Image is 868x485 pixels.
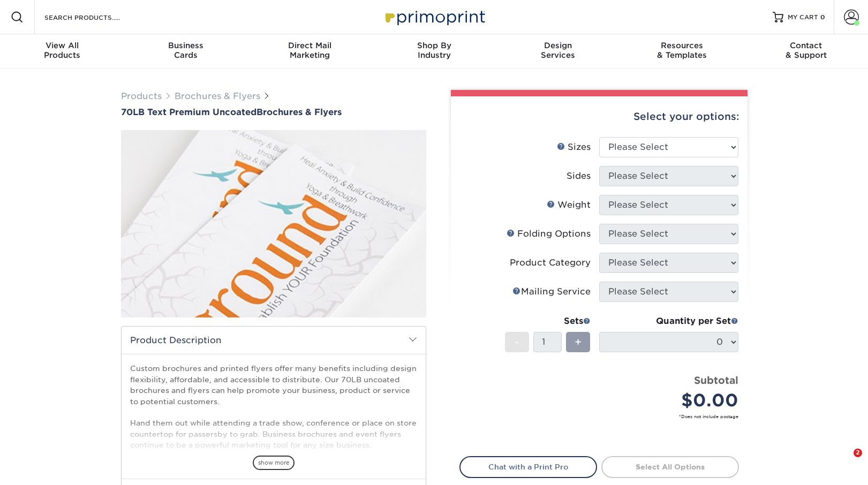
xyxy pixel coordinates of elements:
[121,107,426,117] h1: Brochures & Flyers
[507,228,591,240] div: Folding Options
[121,107,256,117] span: 70LB Text Premium Uncoated
[372,41,496,50] span: Shop By
[175,91,260,101] a: Brochures & Flyers
[122,327,426,354] h2: Product Description
[744,41,868,50] span: Contact
[381,5,488,28] img: Primoprint
[820,13,825,21] span: 0
[459,456,597,478] a: Chat with a Print Pro
[599,315,738,328] div: Quantity per Set
[121,118,426,329] img: 70LB Text<br/>Premium Uncoated 01
[372,41,496,60] div: Industry
[121,91,162,101] a: Products
[505,315,591,328] div: Sets
[43,11,148,24] input: SEARCH PRODUCTS.....
[620,41,744,50] span: Resources
[575,334,582,350] span: +
[557,141,591,154] div: Sizes
[248,41,372,60] div: Marketing
[832,449,857,474] iframe: Intercom live chat
[854,449,862,457] span: 2
[124,34,248,69] a: BusinessCards
[567,170,591,183] div: Sides
[124,41,248,60] div: Cards
[744,34,868,69] a: Contact& Support
[512,285,591,298] div: Mailing Service
[744,41,868,60] div: & Support
[620,41,744,60] div: & Templates
[468,413,738,420] small: *Does not include postage
[694,374,738,386] strong: Subtotal
[515,334,519,350] span: -
[496,41,620,60] div: Services
[496,34,620,69] a: DesignServices
[601,456,739,478] a: Select All Options
[547,199,591,211] div: Weight
[496,41,620,50] span: Design
[788,13,818,22] span: MY CART
[248,34,372,69] a: Direct MailMarketing
[124,41,248,50] span: Business
[620,34,744,69] a: Resources& Templates
[459,96,739,137] div: Select your options:
[607,388,738,413] div: $0.00
[121,107,426,117] a: 70LB Text Premium UncoatedBrochures & Flyers
[510,256,591,269] div: Product Category
[372,34,496,69] a: Shop ByIndustry
[248,41,372,50] span: Direct Mail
